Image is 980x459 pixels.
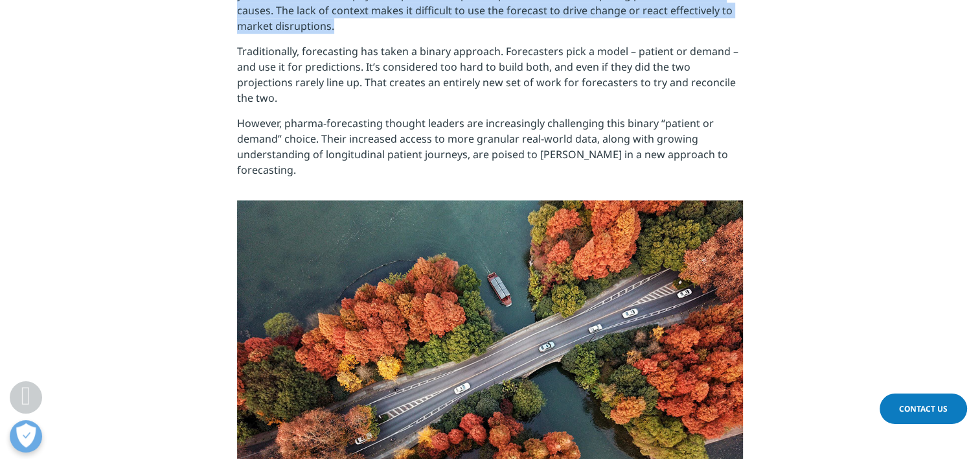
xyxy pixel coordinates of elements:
button: Apri preferenze [10,420,42,453]
span: Contact Us [899,403,948,414]
p: However, pharma-forecasting thought leaders are increasingly challenging this binary “patient or ... [237,115,743,187]
a: Contact Us [880,394,967,424]
p: Traditionally, forecasting has taken a binary approach. Forecasters pick a model – patient or dem... [237,43,743,115]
